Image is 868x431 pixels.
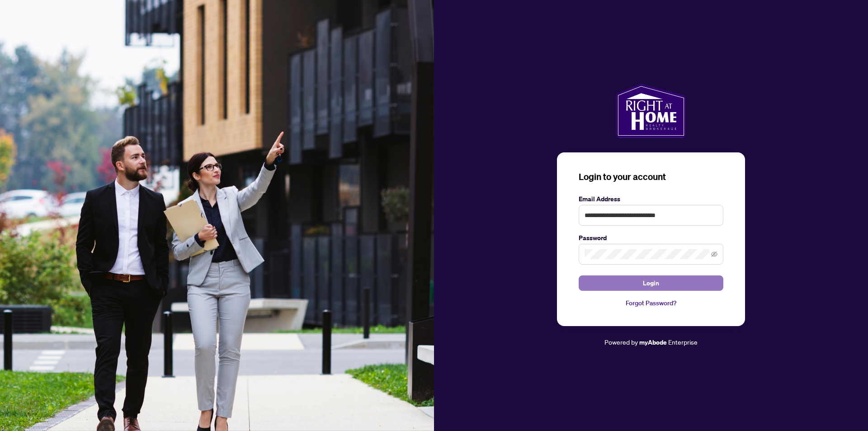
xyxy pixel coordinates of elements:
[668,338,698,346] span: Enterprise
[579,194,723,204] label: Email Address
[579,275,723,291] button: Login
[639,337,667,347] a: myAbode
[616,84,686,138] img: ma-logo
[643,276,659,290] span: Login
[579,298,723,308] a: Forgot Password?
[579,171,723,183] h3: Login to your account
[579,233,723,243] label: Password
[604,338,638,346] span: Powered by
[711,251,717,257] span: eye-invisible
